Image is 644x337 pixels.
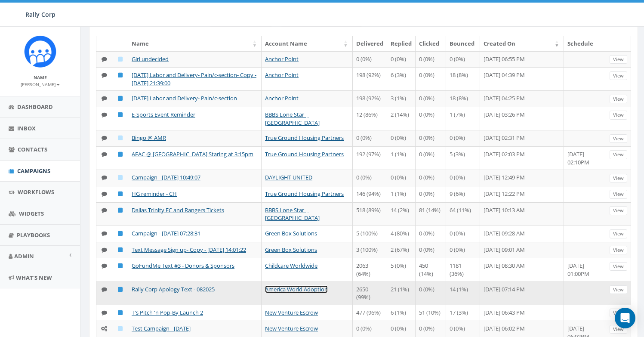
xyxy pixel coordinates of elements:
a: View [610,325,627,334]
a: T's Pitch 'n Pop-By Launch 2 [132,309,203,316]
i: Text SMS [102,112,107,117]
a: View [610,190,627,199]
a: View [610,150,627,159]
td: 17 (3%) [446,305,480,321]
td: 6 (3%) [387,67,416,90]
th: Clicked [416,36,446,51]
td: [DATE] 09:01 AM [480,242,564,258]
i: Draft [118,175,123,180]
a: Girl undecided [132,55,169,63]
a: Anchor Point [265,94,299,102]
td: [DATE] 02:10PM [564,146,606,170]
th: Name: activate to sort column ascending [128,36,262,51]
td: 0 (0%) [416,107,446,130]
a: View [610,229,627,238]
span: Widgets [19,210,44,217]
td: 0 (0%) [416,67,446,90]
a: View [610,174,627,183]
i: Published [118,310,123,315]
i: Text SMS [102,263,107,269]
a: Dallas Trinity FC and Rangers Tickets [132,206,224,214]
a: View [610,262,627,271]
a: View [610,285,627,294]
td: [DATE] 07:14 PM [480,281,564,305]
th: Account Name: activate to sort column ascending [262,36,352,51]
td: 0 (0%) [416,186,446,202]
a: BBBS Lone Star | [GEOGRAPHIC_DATA] [265,111,320,127]
td: [DATE] 10:13 AM [480,202,564,226]
td: 0 (0%) [416,146,446,170]
td: 0 (0%) [446,51,480,68]
td: [DATE] 09:28 AM [480,226,564,242]
td: 0 (0%) [353,130,388,146]
td: 9 (6%) [446,186,480,202]
a: New Venture Escrow [265,309,318,316]
i: Published [118,287,123,292]
td: [DATE] 04:39 PM [480,67,564,90]
td: 0 (0%) [416,51,446,68]
a: True Ground Housing Partners [265,134,344,142]
i: Text SMS [102,247,107,253]
a: Green Box Solutions [265,229,317,237]
td: 0 (0%) [353,170,388,186]
td: 192 (97%) [353,146,388,170]
td: 0 (0%) [416,90,446,107]
i: Text SMS [102,231,107,236]
a: [DATE] Labor and Delivery- Pain/c-section- Copy - [DATE] 21:39:00 [132,71,256,87]
a: Test Campaign - [DATE] [132,325,191,332]
td: 12 (86%) [353,107,388,130]
i: Published [118,72,123,78]
i: Text SMS [102,72,107,78]
td: [DATE] 02:03 PM [480,146,564,170]
td: 146 (94%) [353,186,388,202]
a: View [610,71,627,80]
th: Schedule [564,36,606,51]
span: Contacts [18,145,47,153]
span: Campaigns [17,167,50,175]
a: Anchor Point [265,71,299,79]
td: 5 (3%) [446,146,480,170]
td: 0 (0%) [416,226,446,242]
small: Name [34,74,47,80]
a: View [610,134,627,143]
td: 2 (14%) [387,107,416,130]
td: [DATE] 08:30 AM [480,258,564,281]
i: Published [118,247,123,253]
td: [DATE] 02:31 PM [480,130,564,146]
a: View [610,95,627,104]
td: 4 (80%) [387,226,416,242]
td: 450 (14%) [416,258,446,281]
th: Replied [387,36,416,51]
a: America World Adoption [265,285,328,293]
a: New Venture Escrow [265,325,318,332]
td: 2063 (64%) [353,258,388,281]
i: Draft [118,326,123,331]
span: Workflows [18,188,54,196]
i: Automated Message [101,326,107,331]
span: Dashboard [17,103,53,111]
td: 0 (0%) [387,130,416,146]
td: 198 (92%) [353,90,388,107]
i: Published [118,191,123,197]
i: Text SMS [102,310,107,315]
a: Anchor Point [265,55,299,63]
td: 6 (1%) [387,305,416,321]
th: Bounced [446,36,480,51]
a: [PERSON_NAME] [21,80,60,88]
td: 0 (0%) [416,130,446,146]
a: Text Message Sign up- Copy - [DATE] 14:01:22 [132,246,246,254]
small: [PERSON_NAME] [21,81,60,87]
span: Rally Corp [25,10,55,19]
a: BBBS Lone Star | [GEOGRAPHIC_DATA] [265,206,320,222]
td: 2 (67%) [387,242,416,258]
td: 5 (100%) [353,226,388,242]
td: [DATE] 04:25 PM [480,90,564,107]
td: [DATE] 03:26 PM [480,107,564,130]
a: Campaign - [DATE] 07:28:31 [132,229,200,237]
i: Text SMS [102,96,107,101]
td: 0 (0%) [416,281,446,305]
td: [DATE] 12:22 PM [480,186,564,202]
td: 0 (0%) [416,242,446,258]
a: AFAC @ [GEOGRAPHIC_DATA] Staring at 3:15pm [132,150,253,158]
a: GoFundMe Text #3 - Donors & Sponsors [132,262,234,269]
